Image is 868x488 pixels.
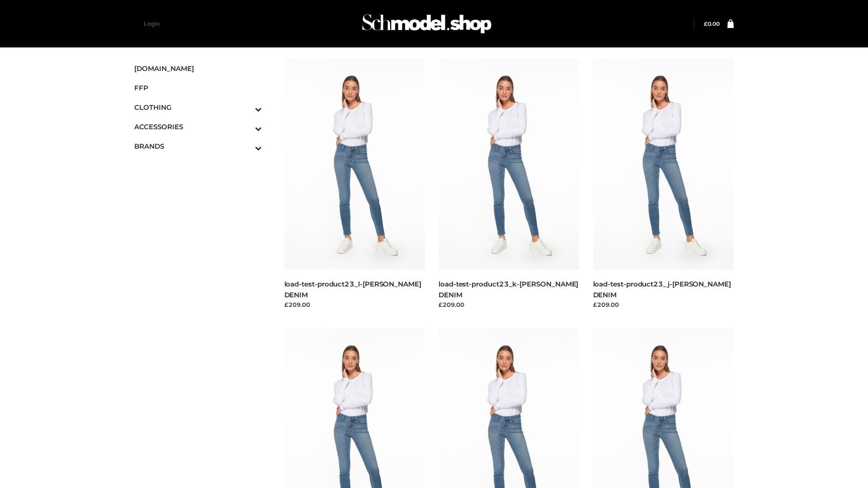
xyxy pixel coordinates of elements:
span: [DOMAIN_NAME] [134,63,262,74]
a: load-test-product23_l-[PERSON_NAME] DENIM [284,280,421,299]
span: BRANDS [134,141,262,151]
a: BRANDSToggle Submenu [134,136,262,156]
a: FFP [134,78,262,98]
div: £209.00 [439,300,580,309]
a: £0.00 [704,20,720,27]
span: CLOTHING [134,102,262,113]
a: [DOMAIN_NAME] [134,59,262,78]
a: load-test-product23_k-[PERSON_NAME] DENIM [439,280,578,299]
a: load-test-product23_j-[PERSON_NAME] DENIM [593,280,731,299]
button: Toggle Submenu [230,98,262,117]
span: FFP [134,83,262,93]
a: Login [144,20,160,27]
span: £ [704,20,708,27]
div: £209.00 [593,300,734,309]
img: Schmodel Admin 964 [359,6,495,42]
a: CLOTHINGToggle Submenu [134,98,262,117]
span: ACCESSORIES [134,122,262,132]
div: £209.00 [284,300,425,309]
button: Toggle Submenu [230,117,262,136]
a: ACCESSORIESToggle Submenu [134,117,262,136]
button: Toggle Submenu [230,136,262,156]
bdi: 0.00 [704,20,720,27]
